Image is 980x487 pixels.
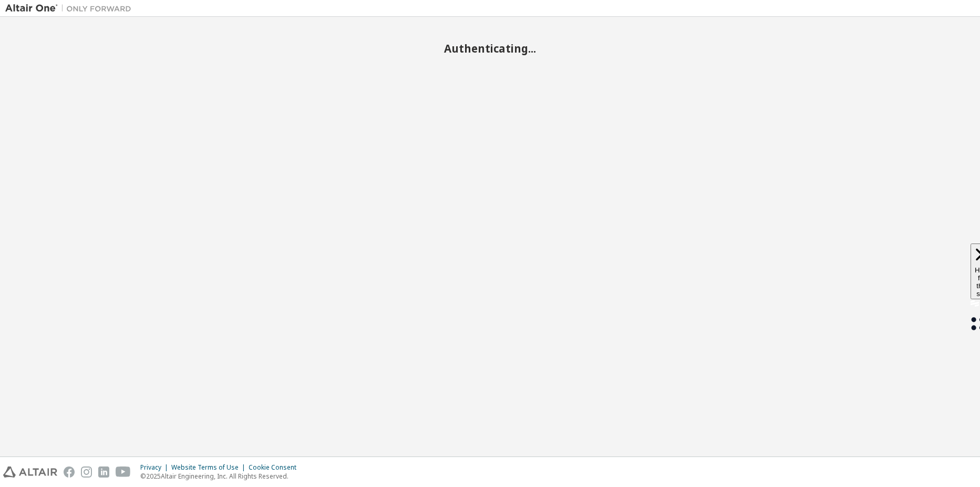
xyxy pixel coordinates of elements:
img: youtube.svg [116,466,131,478]
h2: Authenticating... [5,42,975,55]
img: facebook.svg [64,466,75,478]
div: Privacy [140,463,171,472]
p: © 2025 Altair Engineering, Inc. All Rights Reserved. [140,472,303,481]
img: altair_logo.svg [3,466,57,478]
img: Altair One [5,3,137,14]
img: instagram.svg [81,466,92,478]
div: Website Terms of Use [171,463,249,472]
div: Cookie Consent [249,463,303,472]
img: linkedin.svg [98,466,109,478]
